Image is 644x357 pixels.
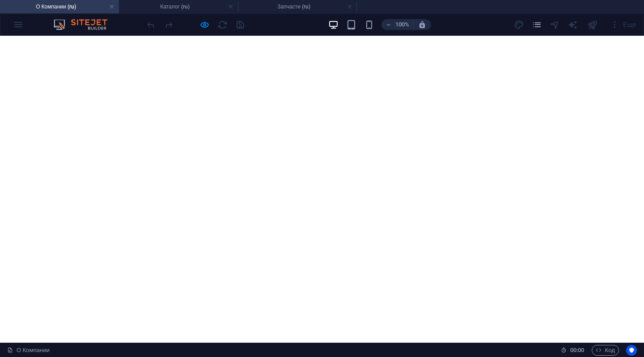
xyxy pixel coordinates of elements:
[570,345,584,356] span: 00 00
[532,19,542,30] button: pages
[576,347,578,353] span: :
[119,2,238,12] h4: Каталог (ru)
[7,345,50,356] a: Щелкните для отмены выбора. Дважды щелкните, чтобы открыть Страницы
[532,20,542,30] i: Страницы (Ctrl+Alt+S)
[418,21,426,29] i: При изменении размера уровень масштабирования подстраивается автоматически в соответствии с выбра...
[395,19,409,30] h6: 100%
[596,345,615,356] span: Код
[381,19,413,30] button: 100%
[626,345,637,356] button: Usercentrics
[238,2,357,12] h4: Запчасти (ru)
[592,345,619,356] button: Код
[51,19,119,30] img: Editor Logo
[561,345,585,356] h6: Время сеанса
